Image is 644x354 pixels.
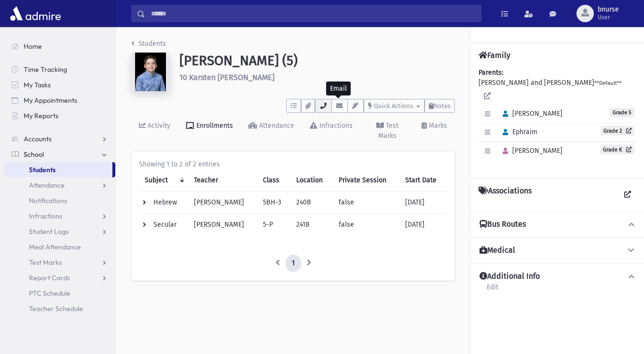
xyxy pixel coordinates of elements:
[479,272,636,282] button: Additional Info
[486,282,499,299] a: Edit
[8,4,63,23] img: AdmirePro
[139,214,188,236] td: Secular
[29,165,55,174] span: Students
[4,301,115,316] a: Teacher Schedule
[480,245,515,256] h4: Medical
[29,304,83,313] span: Teacher Schedule
[29,243,81,251] span: Meal Attendance
[4,62,115,77] a: Time Tracking
[498,128,537,136] span: Ephraim
[131,53,170,91] img: 9kAAAAAAAAAAAAAAAAAAAAAAAAAAAAAAAAAAAAAAAAAAAAAAAAAAAAAAAAAAAAAAAAAAAAAAAAAAAAAAAAAAAAAAAAAAAAAAA...
[29,181,65,190] span: Attendance
[498,147,562,155] span: [PERSON_NAME]
[414,113,455,150] a: Marks
[479,245,636,256] button: Medical
[24,81,51,89] span: My Tasks
[374,102,413,109] span: Quick Actions
[364,99,425,113] button: Quick Actions
[24,111,58,120] span: My Reports
[598,6,619,14] span: bnurse
[131,113,178,150] a: Activity
[179,53,455,69] h1: [PERSON_NAME] (5)
[4,255,115,270] a: Test Marks
[326,82,351,95] div: Email
[286,255,301,272] a: 1
[24,135,52,143] span: Accounts
[290,214,333,236] td: 241B
[145,5,481,22] input: Search
[479,186,532,204] h4: Associations
[188,191,257,214] td: [PERSON_NAME]
[4,270,115,286] a: Report Cards
[4,193,115,208] a: Notifications
[24,42,42,51] span: Home
[290,169,333,191] th: Location
[241,113,302,150] a: Attendance
[4,147,115,162] a: School
[4,77,115,93] a: My Tasks
[188,169,257,191] th: Teacher
[399,191,447,214] td: [DATE]
[399,214,447,236] td: [DATE]
[178,113,241,150] a: Enrollments
[498,109,562,118] span: [PERSON_NAME]
[146,122,170,130] div: Activity
[399,169,447,191] th: Start Date
[302,113,360,150] a: Infractions
[29,289,70,298] span: PTC Schedule
[24,150,44,159] span: School
[29,258,62,267] span: Test Marks
[257,214,290,236] td: 5-P
[131,40,166,48] a: Students
[290,191,333,214] td: 240B
[600,145,634,154] a: Grade K
[479,51,510,60] h4: Family
[4,224,115,239] a: Student Logs
[4,131,115,147] a: Accounts
[598,14,619,21] span: User
[4,286,115,301] a: PTC Schedule
[139,191,188,214] td: Hebrew
[131,39,166,53] nav: breadcrumb
[4,93,115,108] a: My Appointments
[601,126,634,136] a: Grade 2
[29,227,69,236] span: Student Logs
[257,191,290,214] td: 5BH-3
[480,219,526,230] h4: Bus Routes
[378,122,398,140] div: Test Marks
[29,212,62,220] span: Infractions
[24,65,67,74] span: Time Tracking
[480,272,540,282] h4: Additional Info
[317,122,353,130] div: Infractions
[619,186,636,204] a: View all Associations
[333,169,399,191] th: Private Session
[29,273,70,282] span: Report Cards
[479,68,636,170] div: [PERSON_NAME] and [PERSON_NAME]
[179,73,455,82] h6: 10 Karsten [PERSON_NAME]
[4,177,115,193] a: Attendance
[194,122,233,130] div: Enrollments
[29,196,67,205] span: Notifications
[24,96,77,105] span: My Appointments
[610,108,634,117] span: Grade 5
[360,113,414,150] a: Test Marks
[333,214,399,236] td: false
[139,169,188,191] th: Subject
[4,162,112,177] a: Students
[333,191,399,214] td: false
[479,219,636,230] button: Bus Routes
[479,68,503,77] b: Parents:
[257,169,290,191] th: Class
[427,122,447,130] div: Marks
[4,39,115,54] a: Home
[257,122,294,130] div: Attendance
[4,208,115,224] a: Infractions
[139,159,447,169] div: Showing 1 to 2 of 2 entries
[4,108,115,123] a: My Reports
[434,102,451,109] span: Notes
[425,99,455,113] button: Notes
[188,214,257,236] td: [PERSON_NAME]
[4,239,115,255] a: Meal Attendance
